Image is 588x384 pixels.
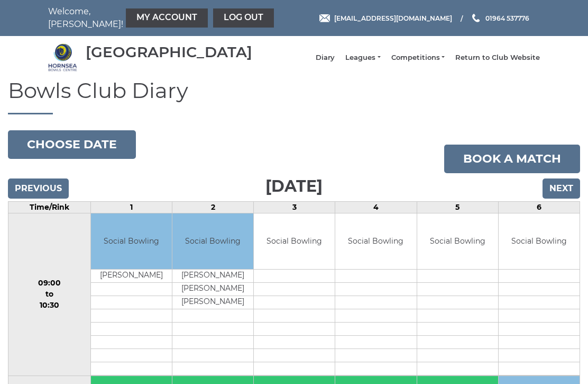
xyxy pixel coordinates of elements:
span: 01964 537776 [485,14,529,22]
a: My Account [126,8,208,28]
a: Book a match [444,145,580,173]
td: Social Bowling [91,213,172,269]
td: 1 [90,202,172,213]
td: Social Bowling [417,213,498,269]
input: Previous [8,178,69,199]
a: Diary [316,53,335,62]
td: Time/Rink [8,202,91,213]
td: 09:00 to 10:30 [8,213,91,376]
img: Phone us [472,14,480,22]
td: [PERSON_NAME] [172,269,253,282]
a: Return to Club Website [455,53,540,62]
td: Social Bowling [254,213,335,269]
td: 5 [417,202,498,213]
div: [GEOGRAPHIC_DATA] [86,44,252,60]
img: Email [319,14,330,22]
td: [PERSON_NAME] [91,269,172,282]
td: [PERSON_NAME] [172,296,253,309]
a: Leagues [345,53,380,62]
a: Competitions [391,53,445,62]
td: [PERSON_NAME] [172,282,253,296]
input: Next [543,178,580,199]
h1: Bowls Club Diary [8,79,580,114]
span: [EMAIL_ADDRESS][DOMAIN_NAME] [334,14,452,22]
button: Choose date [8,130,136,159]
a: Log out [213,8,274,28]
td: Social Bowling [335,213,416,269]
td: 4 [335,202,417,213]
nav: Welcome, [PERSON_NAME]! [48,5,244,31]
a: Phone us 01964 537776 [471,13,529,23]
td: 3 [254,202,335,213]
td: Social Bowling [172,213,253,269]
td: 6 [498,202,580,213]
a: Email [EMAIL_ADDRESS][DOMAIN_NAME] [319,13,452,23]
td: 2 [172,202,253,213]
img: Hornsea Bowls Centre [48,43,77,72]
td: Social Bowling [499,213,580,269]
